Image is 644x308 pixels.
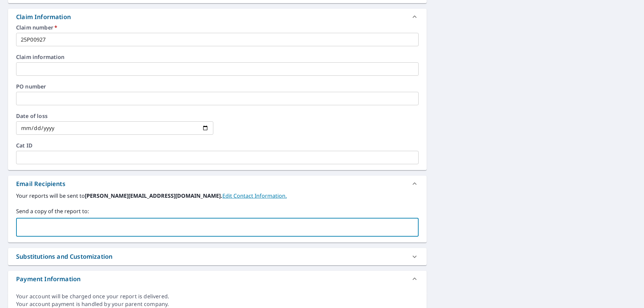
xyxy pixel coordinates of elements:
div: Email Recipients [8,176,427,192]
label: Send a copy of the report to: [16,207,419,215]
label: Date of loss [16,113,213,119]
label: Claim information [16,54,419,60]
b: [PERSON_NAME][EMAIL_ADDRESS][DOMAIN_NAME]. [85,192,222,199]
div: Your account payment is handled by your parent company. [16,300,419,308]
div: Claim Information [16,12,71,21]
a: EditContactInfo [222,192,287,199]
label: Claim number [16,25,419,30]
label: Cat ID [16,143,419,148]
div: Substitutions and Customization [8,248,427,265]
div: Substitutions and Customization [16,252,112,261]
div: Payment Information [8,271,427,287]
div: Your account will be charged once your report is delivered. [16,293,419,300]
label: PO number [16,84,419,89]
div: Payment Information [16,274,80,284]
div: Email Recipients [16,179,65,188]
label: Your reports will be sent to [16,192,419,200]
div: Claim Information [8,9,427,25]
